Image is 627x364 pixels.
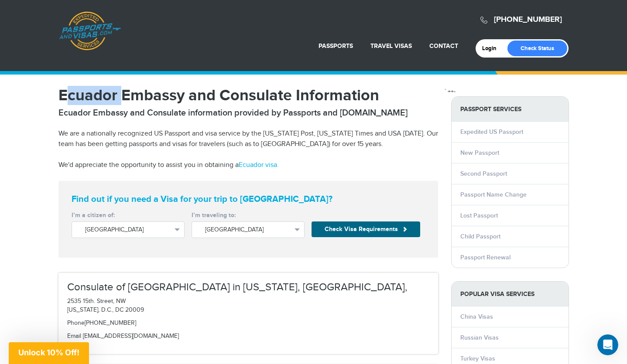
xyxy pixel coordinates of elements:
[72,221,185,238] button: [GEOGRAPHIC_DATA]
[192,221,305,238] button: [GEOGRAPHIC_DATA]
[67,297,429,315] p: 2535 15th. Street, NW [US_STATE], D.C., DC 20009
[460,313,493,320] a: China Visas
[58,160,438,170] p: We'd appreciate the opportunity to assist you in obtaining a
[482,45,503,52] a: Login
[239,161,279,169] a: Ecuador visa.
[312,221,420,237] button: Check Visa Requirements
[59,11,121,51] a: Passports & [DOMAIN_NAME]
[460,149,499,156] a: New Passport
[205,225,291,234] span: [GEOGRAPHIC_DATA]
[319,42,353,50] a: Passports
[192,211,305,220] label: I’m traveling to:
[83,333,179,340] a: [EMAIL_ADDRESS][DOMAIN_NAME]
[460,212,498,219] a: Lost Passport
[452,97,569,122] strong: PASSPORT SERVICES
[370,42,412,50] a: Travel Visas
[67,282,429,293] h3: Consulate of [GEOGRAPHIC_DATA] in [US_STATE], [GEOGRAPHIC_DATA],
[452,282,569,306] strong: Popular Visa Services
[460,170,507,177] a: Second Passport
[18,348,79,357] span: Unlock 10% Off!
[67,320,85,327] span: Phone
[507,41,567,56] a: Check Status
[460,128,523,136] a: Expedited US Passport
[67,333,81,340] span: Email
[72,211,185,220] label: I’m a citizen of:
[460,334,499,341] a: Russian Visas
[460,355,495,362] a: Turkey Visas
[460,233,500,240] a: Child Passport
[9,342,89,364] div: Unlock 10% Off!
[597,334,618,355] iframe: Intercom live chat
[58,88,438,103] h1: Ecuador Embassy and Consulate Information
[67,319,429,328] p: [PHONE_NUMBER]
[494,15,562,24] a: [PHONE_NUMBER]
[85,225,171,234] span: [GEOGRAPHIC_DATA]
[72,194,425,204] strong: Find out if you need a Visa for your trip to [GEOGRAPHIC_DATA]?
[58,129,438,150] p: We are a nationally recognized US Passport and visa service by the [US_STATE] Post, [US_STATE] Ti...
[460,254,511,261] a: Passport Renewal
[58,108,438,118] h2: Ecuador Embassy and Consulate information provided by Passports and [DOMAIN_NAME]
[429,42,458,50] a: Contact
[460,191,527,198] a: Passport Name Change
